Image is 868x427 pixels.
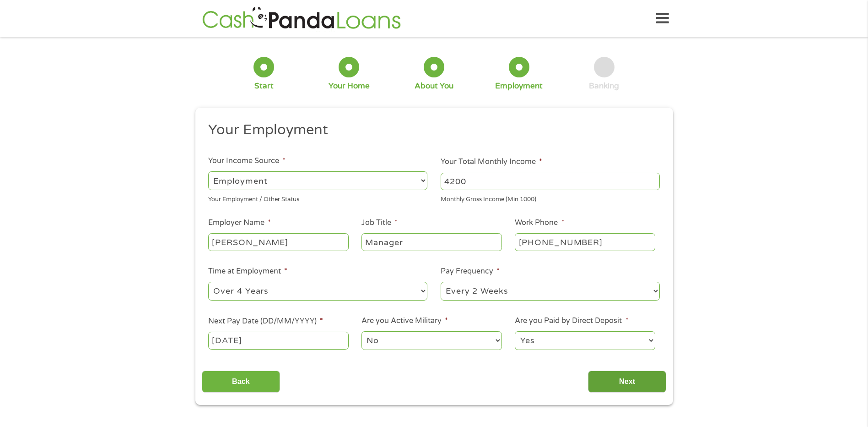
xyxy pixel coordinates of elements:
input: Back [202,371,280,393]
label: Are you Active Military [361,316,448,326]
label: Pay Frequency [441,267,500,276]
div: Monthly Gross Income (Min 1000) [441,192,660,204]
label: Next Pay Date (DD/MM/YYYY) [208,317,323,326]
input: Next [588,371,666,393]
label: Your Income Source [208,156,286,166]
div: Banking [589,81,619,91]
input: Cashier [361,233,501,251]
input: Use the arrow keys to pick a date [208,332,348,349]
input: 1800 [441,173,660,190]
div: Your Employment / Other Status [208,192,427,204]
input: Walmart [208,233,348,251]
label: Work Phone [515,218,564,228]
img: GetLoanNow Logo [199,5,404,32]
label: Employer Name [208,218,271,228]
div: Your Home [329,81,370,91]
label: Your Total Monthly Income [441,157,542,167]
input: (231) 754-4010 [515,233,655,251]
div: Employment [495,81,543,91]
div: Start [254,81,274,91]
label: Are you Paid by Direct Deposit [515,316,628,326]
label: Time at Employment [208,267,287,276]
div: About You [415,81,453,91]
h2: Your Employment [208,121,653,139]
label: Job Title [361,218,398,228]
